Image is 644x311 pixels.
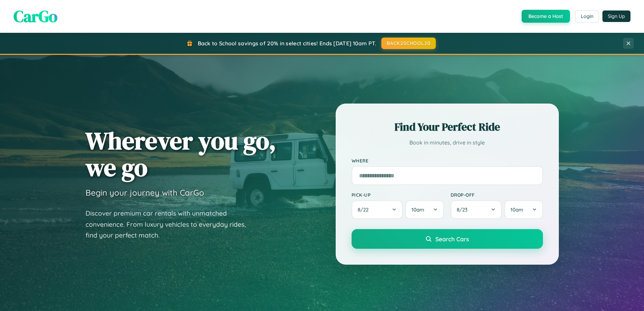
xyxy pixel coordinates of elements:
span: 8 / 22 [358,206,372,213]
label: Drop-off [451,192,543,198]
h2: Find Your Perfect Ride [352,119,543,134]
span: 10am [510,206,523,213]
button: 10am [405,200,444,219]
button: 8/22 [352,200,403,219]
p: Discover premium car rentals with unmatched convenience. From luxury vehicles to everyday rides, ... [86,208,255,241]
button: 10am [504,200,543,219]
h3: Begin your journey with CarGo [86,187,204,198]
label: Pick-up [352,192,444,198]
button: 8/23 [451,200,502,219]
span: 10am [411,206,424,213]
button: Login [575,10,599,22]
label: Where [352,158,543,163]
h1: Wherever you go, we go [86,127,276,181]
span: Back to School savings of 20% in select cities! Ends [DATE] 10am PT. [198,40,376,47]
span: CarGo [14,5,57,27]
button: Search Cars [352,229,543,249]
span: 8 / 23 [457,206,471,213]
p: Book in minutes, drive in style [352,138,543,148]
button: Sign Up [602,10,630,22]
button: Become a Host [522,10,570,23]
span: Search Cars [435,235,469,243]
button: BACK2SCHOOL20 [381,38,436,49]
